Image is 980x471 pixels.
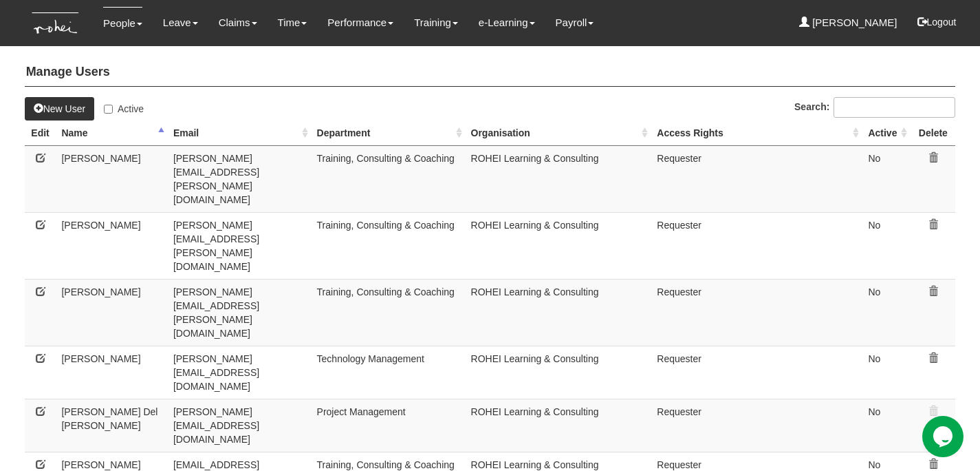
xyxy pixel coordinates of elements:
td: [PERSON_NAME][EMAIL_ADDRESS][DOMAIN_NAME] [168,399,312,452]
th: Active: activate to sort column ascending [862,121,911,146]
td: Training, Consulting & Coaching [312,279,466,346]
a: Leave [163,7,198,39]
td: [PERSON_NAME][EMAIL_ADDRESS][PERSON_NAME][DOMAIN_NAME] [168,279,312,346]
iframe: chat widget [922,416,966,457]
td: ROHEI Learning & Consulting [466,346,652,399]
a: Claims [219,7,257,39]
td: No [862,346,911,399]
td: Training, Consulting & Coaching [312,145,466,212]
a: e-Learning [479,7,535,39]
td: [PERSON_NAME] [56,145,167,212]
td: Technology Management [312,346,466,399]
th: Department: activate to sort column ascending [312,121,466,146]
td: ROHEI Learning & Consulting [466,399,652,452]
th: Organisation: activate to sort column ascending [466,121,652,146]
td: Project Management [312,399,466,452]
a: Training [414,7,458,39]
td: No [862,399,911,452]
td: Requester [651,346,862,399]
button: Logout [908,6,966,39]
td: [PERSON_NAME][EMAIL_ADDRESS][PERSON_NAME][DOMAIN_NAME] [168,212,312,279]
th: Name: activate to sort column descending [56,121,167,146]
label: Active [104,102,144,116]
td: Requester [651,145,862,212]
td: [PERSON_NAME] Del [PERSON_NAME] [56,399,167,452]
td: No [862,279,911,346]
td: Training, Consulting & Coaching [312,212,466,279]
td: Requester [651,279,862,346]
td: [PERSON_NAME] [56,346,167,399]
td: Requester [651,399,862,452]
h4: Manage Users [25,59,956,87]
td: ROHEI Learning & Consulting [466,212,652,279]
a: New User [25,97,94,121]
a: [PERSON_NAME] [799,7,897,39]
td: [PERSON_NAME] [56,212,167,279]
label: Search: [794,97,955,118]
a: Performance [327,7,393,39]
td: [PERSON_NAME][EMAIL_ADDRESS][DOMAIN_NAME] [168,346,312,399]
td: No [862,212,911,279]
td: No [862,145,911,212]
th: Delete [911,121,955,146]
input: Active [104,105,113,114]
td: [PERSON_NAME][EMAIL_ADDRESS][PERSON_NAME][DOMAIN_NAME] [168,145,312,212]
td: [PERSON_NAME] [56,279,167,346]
td: ROHEI Learning & Consulting [466,279,652,346]
a: Time [278,7,307,39]
input: Search: [834,97,955,118]
th: Email: activate to sort column ascending [168,121,312,146]
a: People [103,7,142,39]
a: Payroll [556,7,594,39]
th: Edit [25,121,56,146]
th: Access Rights: activate to sort column ascending [651,121,862,146]
td: Requester [651,212,862,279]
td: ROHEI Learning & Consulting [466,145,652,212]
